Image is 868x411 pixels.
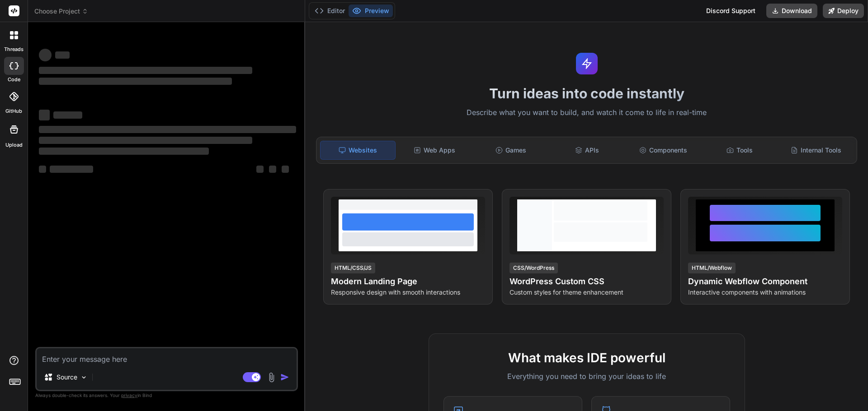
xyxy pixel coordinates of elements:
[5,141,23,149] label: Upload
[311,5,349,17] button: Editor
[121,393,137,398] span: privacy
[55,51,70,59] span: ‌
[443,371,730,382] p: Everything you need to bring your ideas to life
[397,141,472,160] div: Web Apps
[280,373,289,382] img: icon
[703,141,777,160] div: Tools
[256,166,264,173] span: ‌
[39,148,209,155] span: ‌
[39,49,52,61] span: ‌
[701,4,761,18] div: Discord Support
[269,166,276,173] span: ‌
[5,107,22,115] label: GitHub
[778,141,853,160] div: Internal Tools
[57,373,77,382] p: Source
[39,126,296,133] span: ‌
[688,288,842,297] p: Interactive components with animations
[509,275,664,288] h4: WordPress Custom CSS
[331,263,375,273] div: HTML/CSS/JS
[766,4,817,18] button: Download
[4,46,24,53] label: threads
[80,374,88,381] img: Pick Models
[320,141,396,160] div: Websites
[39,110,50,120] span: ‌
[474,141,548,160] div: Games
[39,137,252,144] span: ‌
[331,288,485,297] p: Responsive design with smooth interactions
[311,85,863,102] h1: Turn ideas into code instantly
[509,263,558,273] div: CSS/WordPress
[509,288,664,297] p: Custom styles for theme enhancement
[626,141,701,160] div: Components
[282,166,289,173] span: ‌
[688,263,736,273] div: HTML/Webflow
[35,391,298,400] p: Always double-check its answers. Your in Bind
[39,166,46,173] span: ‌
[39,78,232,85] span: ‌
[53,111,82,119] span: ‌
[311,107,863,119] p: Describe what you want to build, and watch it come to life in real-time
[443,348,730,367] h2: What makes IDE powerful
[34,7,88,16] span: Choose Project
[8,76,20,83] label: code
[550,141,624,160] div: APIs
[688,275,842,288] h4: Dynamic Webflow Component
[349,5,393,17] button: Preview
[50,166,93,173] span: ‌
[823,4,864,18] button: Deploy
[39,67,252,74] span: ‌
[266,372,277,383] img: attachment
[331,275,485,288] h4: Modern Landing Page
